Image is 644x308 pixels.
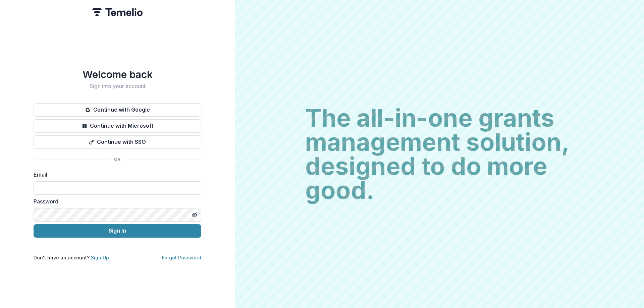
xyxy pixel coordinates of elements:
button: Sign In [34,224,201,238]
button: Continue with Microsoft [34,119,201,133]
a: Sign Up [91,255,109,260]
button: Continue with SSO [34,135,201,149]
h2: Sign into your account [34,83,201,89]
p: Don't have an account? [34,254,109,261]
img: Temelio [92,8,143,16]
button: Toggle password visibility [189,209,200,220]
label: Password [34,197,197,205]
label: Email [34,171,197,179]
button: Continue with Google [34,103,201,117]
a: Forgot Password [162,255,201,260]
h1: Welcome back [34,68,201,80]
